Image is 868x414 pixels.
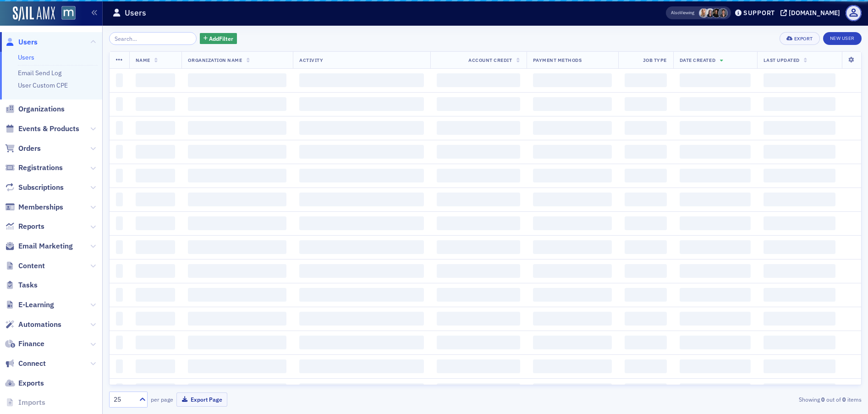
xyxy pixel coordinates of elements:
span: ‌ [136,383,176,397]
a: User Custom CPE [18,81,68,89]
span: ‌ [625,73,666,87]
span: ‌ [625,193,666,206]
button: [DOMAIN_NAME] [780,10,843,16]
a: Registrations [5,163,63,173]
span: Users [18,37,38,47]
a: Exports [5,378,44,388]
span: ‌ [625,264,666,278]
span: ‌ [764,216,835,230]
span: ‌ [764,383,835,397]
span: Last Updated [764,57,799,63]
span: Viewing [671,10,694,16]
a: Memberships [5,202,63,212]
span: ‌ [533,383,612,397]
span: ‌ [136,240,176,254]
div: 25 [114,395,134,404]
span: ‌ [437,336,520,349]
span: ‌ [116,288,123,302]
span: ‌ [625,121,666,135]
span: ‌ [437,264,520,278]
span: ‌ [680,240,751,254]
img: SailAMX [13,6,55,21]
span: ‌ [299,336,424,349]
a: Users [5,37,38,47]
span: Imports [18,397,45,408]
span: ‌ [764,264,835,278]
span: ‌ [299,216,424,230]
span: ‌ [625,216,666,230]
span: ‌ [116,312,123,326]
a: Users [18,53,34,61]
span: ‌ [437,97,520,111]
span: ‌ [533,240,612,254]
span: ‌ [680,73,751,87]
span: ‌ [136,121,176,135]
span: ‌ [299,193,424,206]
a: Content [5,261,45,271]
span: ‌ [625,312,666,326]
span: ‌ [188,73,286,87]
span: ‌ [625,336,666,349]
span: Tasks [18,280,38,290]
span: ‌ [116,169,123,182]
span: ‌ [437,359,520,373]
div: Support [743,9,775,17]
span: ‌ [764,121,835,135]
span: ‌ [437,73,520,87]
span: ‌ [437,121,520,135]
span: ‌ [680,145,751,159]
span: ‌ [533,216,612,230]
span: ‌ [625,240,666,254]
span: E-Learning [18,300,54,310]
span: ‌ [625,383,666,397]
span: ‌ [625,288,666,302]
span: ‌ [188,288,286,302]
span: ‌ [116,216,123,230]
span: ‌ [188,97,286,111]
a: Orders [5,144,41,154]
span: ‌ [299,73,424,87]
span: ‌ [764,97,835,111]
span: Add Filter [209,34,233,43]
span: ‌ [764,145,835,159]
a: Finance [5,339,44,349]
span: Kelly Brown [705,8,715,18]
a: Subscriptions [5,182,64,193]
span: ‌ [299,312,424,326]
a: Tasks [5,280,38,290]
a: Events & Products [5,124,79,134]
span: Connect [18,359,46,369]
span: ‌ [116,73,123,87]
span: Content [18,261,45,271]
span: ‌ [116,336,123,349]
span: ‌ [533,312,612,326]
span: Lauren McDonough [712,8,721,18]
span: ‌ [680,336,751,349]
span: ‌ [680,312,751,326]
span: ‌ [764,169,835,182]
span: ‌ [299,97,424,111]
span: ‌ [680,169,751,182]
span: ‌ [764,240,835,254]
span: ‌ [680,383,751,397]
span: ‌ [299,121,424,135]
span: ‌ [188,312,286,326]
span: ‌ [680,288,751,302]
span: ‌ [533,97,612,111]
span: ‌ [116,383,123,397]
span: ‌ [136,312,176,326]
strong: 0 [820,395,826,403]
span: ‌ [437,240,520,254]
span: ‌ [188,336,286,349]
span: ‌ [136,145,176,159]
span: ‌ [116,121,123,135]
span: ‌ [533,193,612,206]
span: ‌ [680,216,751,230]
span: ‌ [188,145,286,159]
span: ‌ [533,288,612,302]
span: ‌ [299,145,424,159]
span: ‌ [764,359,835,373]
span: ‌ [116,240,123,254]
span: ‌ [680,264,751,278]
img: SailAMX [61,6,76,20]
